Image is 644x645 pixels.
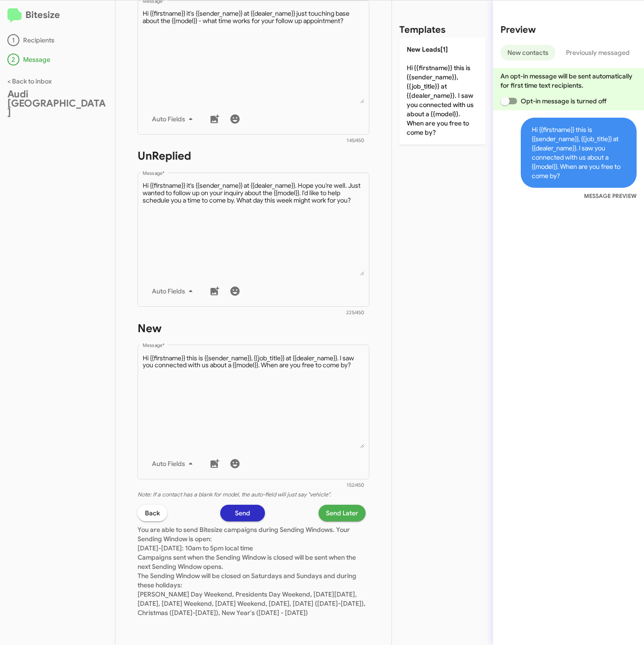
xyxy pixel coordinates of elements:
button: Auto Fields [144,455,204,472]
span: Previously messaged [566,45,630,60]
button: Auto Fields [144,283,204,299]
span: Back [145,505,160,521]
h2: Templates [399,23,445,37]
mat-hint: 152/450 [347,483,364,488]
h2: Preview [500,23,637,37]
button: Auto Fields [144,111,204,127]
div: 1 [7,34,19,46]
span: Auto Fields [152,455,196,472]
h1: New [138,321,369,336]
h2: Bitesize [7,8,108,23]
button: Previously messaged [559,45,637,60]
div: Recipients [7,34,108,46]
button: New contacts [500,45,555,60]
p: An opt-in message will be sent automatically for first time text recipients. [500,72,637,90]
div: 2 [7,54,19,66]
span: Opt-in message is turned off [521,96,607,107]
span: New contacts [507,45,548,60]
button: Back [138,505,167,521]
button: Send Later [319,505,366,521]
span: Hi {{firstname}} this is {{sender_name}}, {{job_title}} at {{dealer_name}}. I saw you connected w... [521,118,637,188]
span: Send [235,505,250,521]
p: Hi {{firstname}} this is {{sender_name}}, {{job_title}} at {{dealer_name}}. I saw you connected w... [399,37,486,144]
small: MESSAGE PREVIEW [584,191,637,201]
i: Note: If a contact has a blank for model, the auto-field will just say "vehicle". [138,491,331,498]
span: Auto Fields [152,283,196,299]
div: Audi [GEOGRAPHIC_DATA] [7,90,108,117]
mat-hint: 225/450 [346,310,364,316]
div: Message [7,54,108,66]
mat-hint: 145/450 [347,138,364,143]
button: Send [220,505,265,521]
img: logo-minimal.svg [7,8,22,23]
h1: UnReplied [138,149,369,163]
span: You are able to send Bitesize campaigns during Sending Windows. Your Sending Window is open: [DAT... [138,526,366,617]
a: < Back to inbox [7,77,52,85]
span: New Leads[1] [407,45,448,54]
span: Send Later [326,505,358,521]
span: Auto Fields [152,111,196,127]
